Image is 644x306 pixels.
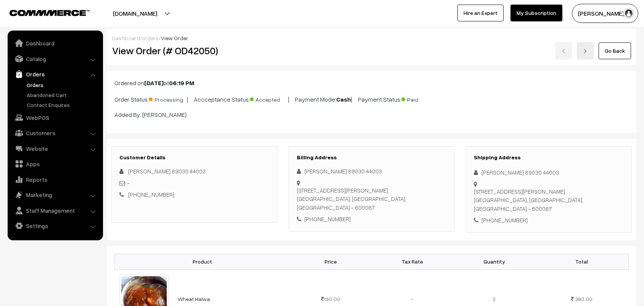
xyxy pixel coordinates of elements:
[575,296,592,302] span: 380.00
[25,91,100,99] a: Abandoned Cart
[10,219,100,233] a: Settings
[115,254,290,269] th: Product
[599,42,631,59] a: Go Back
[336,96,351,103] b: Cash
[161,35,188,41] span: View Order
[10,204,100,217] a: Staff Management
[169,79,194,87] b: 06:19 PM
[10,36,100,50] a: Dashboard
[114,110,629,119] p: Added By: [PERSON_NAME]
[10,173,100,186] a: Reports
[321,296,340,302] span: 190.00
[297,167,447,176] div: [PERSON_NAME] 89030 44003
[572,4,638,23] button: [PERSON_NAME] s…
[583,49,588,53] img: right-arrow.png
[178,296,210,302] a: Wheat Halwa
[149,94,187,104] span: Processing
[623,8,634,19] img: user
[453,254,535,269] th: Quantity
[10,10,90,16] img: COMMMERCE
[297,186,447,212] div: [STREET_ADDRESS][PERSON_NAME] [GEOGRAPHIC_DATA], [GEOGRAPHIC_DATA], [GEOGRAPHIC_DATA] - 600087
[25,101,100,109] a: Contact Enquires
[10,188,100,202] a: Marketing
[25,81,100,89] a: Orders
[297,154,447,161] h3: Billing Address
[457,5,504,21] a: Hire an Expert
[474,154,624,161] h3: Shipping Address
[10,111,100,125] a: WebPOS
[10,67,100,81] a: Orders
[119,179,269,188] div: -
[535,254,629,269] th: Total
[128,191,174,198] a: [PHONE_NUMBER]
[474,187,624,213] div: [STREET_ADDRESS][PERSON_NAME] [GEOGRAPHIC_DATA], [GEOGRAPHIC_DATA], [GEOGRAPHIC_DATA] - 600087
[250,94,288,104] span: Accepted
[372,254,453,269] th: Tax Rate
[290,254,372,269] th: Price
[10,8,76,17] a: COMMMERCE
[112,45,277,57] h2: View Order (# OD42050)
[86,4,184,23] button: [DOMAIN_NAME]
[10,52,100,66] a: Catalog
[114,94,629,104] p: Order Status: | Accceptance Status: | Payment Mode: | Payment Status:
[112,34,631,42] div: / /
[10,126,100,140] a: Customers
[510,5,562,21] a: My Subscription
[142,35,159,41] a: orders
[114,78,629,87] p: Ordered on at
[112,35,140,41] a: Dashboard
[297,215,447,223] div: [PHONE_NUMBER]
[10,157,100,171] a: Apps
[128,168,206,175] span: [PERSON_NAME] 89030 44003
[493,296,496,302] span: 2
[10,142,100,155] a: Website
[401,94,440,104] span: Paid
[474,168,624,177] div: [PERSON_NAME] 89030 44003
[474,216,624,225] div: [PHONE_NUMBER]
[144,79,164,87] b: [DATE]
[119,154,269,161] h3: Customer Details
